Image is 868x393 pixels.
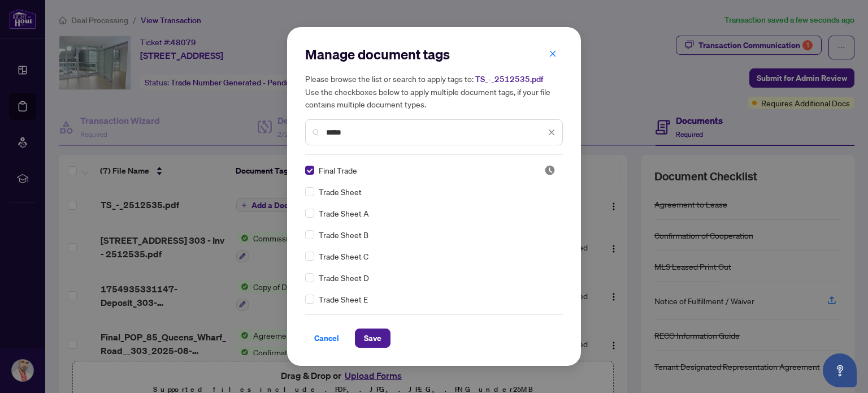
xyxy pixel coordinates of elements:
[319,250,368,262] span: Trade Sheet C
[305,329,348,348] button: Cancel
[549,50,557,58] span: close
[305,72,563,110] h5: Please browse the list or search to apply tags to: Use the checkboxes below to apply multiple doc...
[305,45,563,63] h2: Manage document tags
[319,207,369,219] span: Trade Sheet A
[475,74,543,84] span: TS_-_2512535.pdf
[544,165,555,176] span: Pending Review
[319,293,368,305] span: Trade Sheet E
[319,271,369,284] span: Trade Sheet D
[319,185,362,198] span: Trade Sheet
[364,329,381,347] span: Save
[319,228,368,241] span: Trade Sheet B
[548,128,555,136] span: close
[544,165,555,176] img: status
[355,329,390,348] button: Save
[319,164,357,176] span: Final Trade
[314,329,339,347] span: Cancel
[823,353,857,387] button: Open asap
